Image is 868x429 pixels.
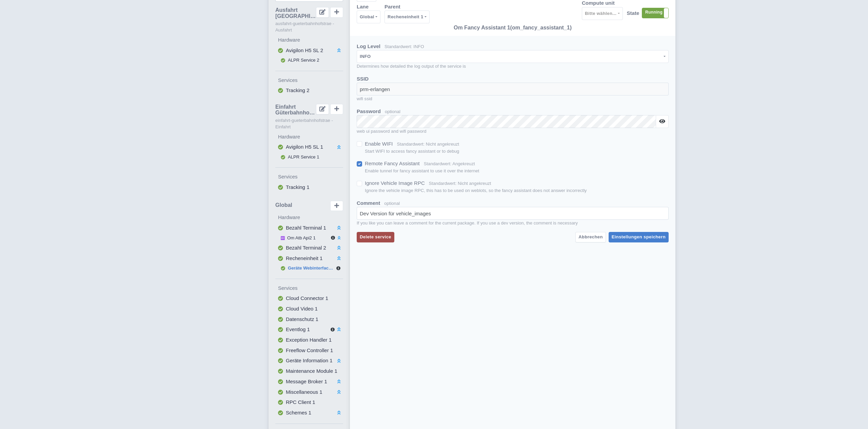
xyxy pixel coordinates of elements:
[275,387,343,398] button: Miscellaneous 1
[278,284,343,292] label: Services
[286,326,310,332] span: Eventlog 1
[357,128,669,135] small: web ui password and wifi password
[278,36,343,44] label: Hardware
[286,368,337,374] span: Maintenance Module 1
[275,56,343,65] button: ALPR Service 2
[286,358,333,363] span: Geräte Information 1
[275,356,343,366] button: Geräte Information 1
[275,223,343,233] button: Bezahl Terminal 1
[429,181,491,186] small: Standardwert: Nicht angekreuzt
[286,337,332,343] span: Exception Handler 1
[286,389,322,395] span: Miscellaneous 1
[357,232,394,242] button: Delete service
[365,168,479,174] small: Enable tunnel for fancy assistant to use it over the internet
[275,304,343,314] button: Cloud Video 1
[288,58,319,63] span: ALPR Service 2
[275,314,343,325] button: Datenschutz 1
[275,377,343,387] button: Message Broker 1
[275,243,343,253] button: Bezahl Terminal 2
[275,293,343,304] button: Cloud Connector 1
[357,75,369,83] label: SSID
[384,44,424,49] small: Standardwert: INFO
[578,234,603,239] span: Abbrechen
[275,117,343,130] small: einfahrt-gueterbahnhofstrae - Einfahrt
[287,235,316,240] span: Om Atb Api2 1
[286,399,315,405] span: RPC Client 1
[365,160,420,166] span: Remote Fancy Assistant
[275,152,343,162] button: ALPR Service 1
[288,154,319,159] span: ALPR Service 1
[275,408,343,418] button: Schemes 1
[612,234,666,239] span: Einstellungen speichern
[275,253,343,264] button: Recheneinheit 1
[642,8,668,18] label: Running
[275,324,343,335] button: Eventlog 1
[286,295,328,301] span: Cloud Connector 1
[360,52,371,61] div: INFO
[357,108,381,115] label: Password
[278,133,343,141] label: Hardware
[585,9,616,18] div: Bitte wählen...
[357,220,669,227] small: If you like you can leave a comment for the current package. If you use a dev version, the commen...
[275,45,343,56] button: Avigilon H5 SL 2
[286,225,326,231] span: Bezahl Terminal 1
[365,187,587,194] small: Ignore the vehicle image RPC, this has to be used on weblots, so the fancy assistant does not ans...
[275,233,343,243] button: Om Atb Api2 1
[278,214,343,221] label: Hardware
[275,366,343,377] button: Maintenance Module 1
[575,232,606,242] button: Abbrechen
[286,347,333,353] span: Freeflow Controller 1
[275,142,343,152] button: Avigilon H5 SL 1
[510,25,572,30] span: (om_fancy_assistant_1)
[388,13,423,21] div: Recheneinheit 1
[365,148,459,155] small: Start WIFI to access fancy assistant or to debug
[454,25,510,30] span: Om Fancy Assistant 1
[275,20,343,34] small: ausfahrt-gueterbahnhofstrae - Ausfahrt
[365,180,425,186] span: Ignore Vehicle Image RPC
[357,3,369,11] label: Lane
[424,161,475,166] small: Standardwert: Angekreuzt
[357,95,669,102] small: wifi ssid
[286,87,309,93] span: Tracking 2
[278,173,343,181] label: Services
[288,265,335,271] span: Geräte Webinterface 1
[357,83,669,95] input: §{ogclient_resource}
[357,199,380,207] label: Comment
[609,232,669,242] button: Einstellungen speichern
[286,316,318,322] span: Datenschutz 1
[360,234,391,239] span: Delete service
[357,63,669,70] small: Determines how detailed the log output of the service is
[275,85,343,96] button: Tracking 2
[275,104,316,116] span: Einfahrt Güterbahnhofstraße
[286,245,326,251] span: Bezahl Terminal 2
[360,13,374,21] div: Global
[275,202,292,208] span: Global
[278,77,343,84] label: Services
[286,184,309,190] span: Tracking 1
[385,109,400,114] span: optional
[275,335,343,345] button: Exception Handler 1
[365,141,393,147] span: Enable WIFI
[286,255,322,261] span: Recheneinheit 1
[286,144,323,150] span: Avigilon H5 SL 1
[384,201,400,206] span: optional
[627,9,639,17] label: State
[384,3,400,11] label: Parent
[275,345,343,356] button: Freeflow Controller 1
[642,8,669,18] div: RunningStopped
[286,306,318,312] span: Cloud Video 1
[357,43,380,50] label: Log Level
[275,7,316,19] span: Ausfahrt [GEOGRAPHIC_DATA]
[286,410,311,415] span: Schemes 1
[275,182,343,193] button: Tracking 1
[286,379,327,384] span: Message Broker 1
[286,47,323,53] span: Avigilon H5 SL 2
[397,142,459,147] small: Standardwert: Nicht angekreuzt
[275,397,343,408] button: RPC Client 1
[275,263,343,273] button: Geräte Webinterface 1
